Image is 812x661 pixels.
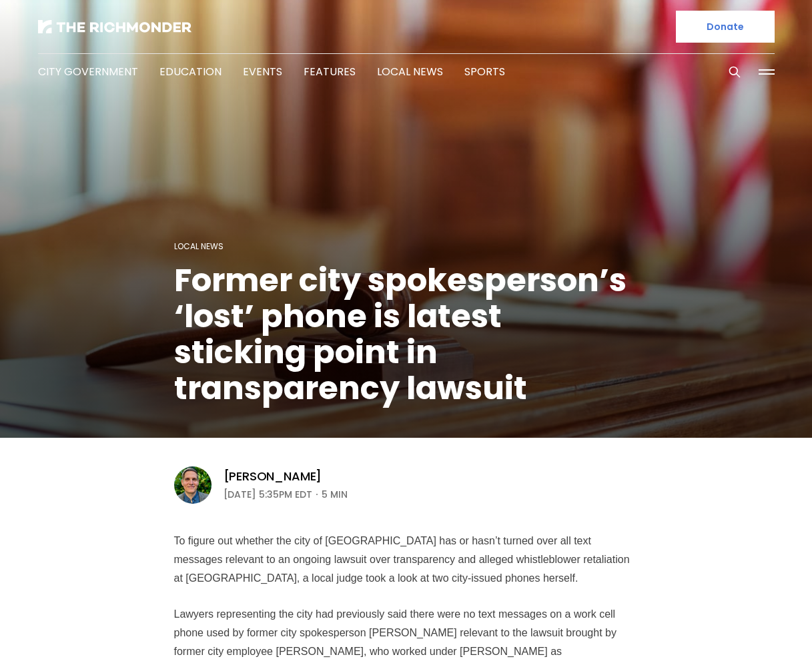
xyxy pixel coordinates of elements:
[322,486,348,502] span: 5 min
[676,11,775,43] a: Donate
[38,20,191,33] img: The Richmonder
[304,64,356,79] a: Features
[224,486,312,502] time: [DATE] 5:35PM EDT
[174,241,224,252] a: Local News
[174,532,639,588] p: To figure out whether the city of [GEOGRAPHIC_DATA] has or hasn’t turned over all text messages r...
[464,64,505,79] a: Sports
[159,64,222,79] a: Education
[174,263,639,406] h1: Former city spokesperson’s ‘lost’ phone is latest sticking point in transparency lawsuit
[243,64,282,79] a: Events
[174,466,212,504] img: Graham Moomaw
[377,64,443,79] a: Local News
[38,64,138,79] a: City Government
[725,62,745,82] button: Search this site
[224,468,322,484] a: [PERSON_NAME]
